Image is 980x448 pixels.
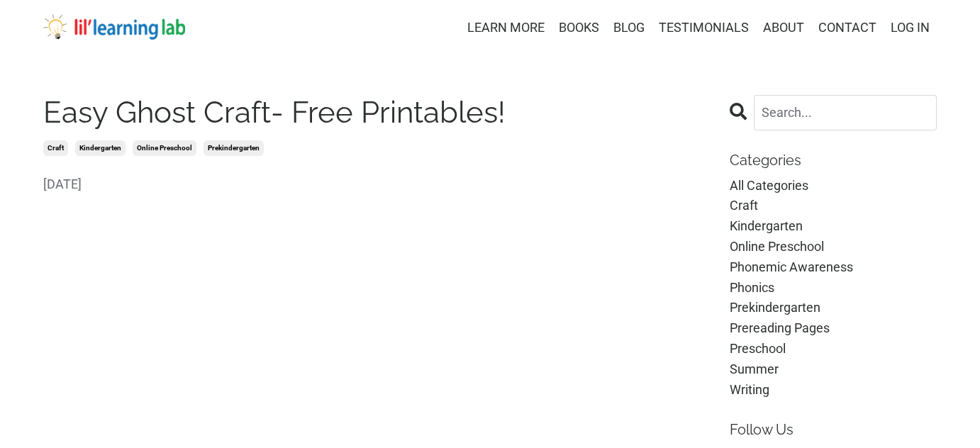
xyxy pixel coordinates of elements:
[730,278,937,298] a: phonics
[730,318,937,339] a: prereading pages
[730,152,937,169] p: Categories
[43,14,185,40] img: lil' learning lab
[43,174,708,195] span: [DATE]
[730,298,937,318] a: prekindergarten
[730,216,937,237] a: kindergarten
[818,18,876,38] a: CONTACT
[204,140,264,156] a: prekindergarten
[730,196,937,216] a: craft
[730,359,937,380] a: summer
[75,140,126,156] a: kindergarten
[43,95,708,130] h1: Easy Ghost Craft- Free Printables!
[730,237,937,257] a: online preschool
[763,18,804,38] a: ABOUT
[891,20,930,35] a: LOG IN
[754,95,937,130] input: Search...
[730,339,937,359] a: preschool
[659,18,749,38] a: TESTIMONIALS
[133,140,196,156] a: online preschool
[730,421,937,438] p: Follow Us
[730,176,937,196] a: All Categories
[730,380,937,401] a: writing
[467,18,545,38] a: LEARN MORE
[559,18,599,38] a: BOOKS
[613,18,645,38] a: BLOG
[43,140,68,156] a: craft
[730,257,937,278] a: phonemic awareness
